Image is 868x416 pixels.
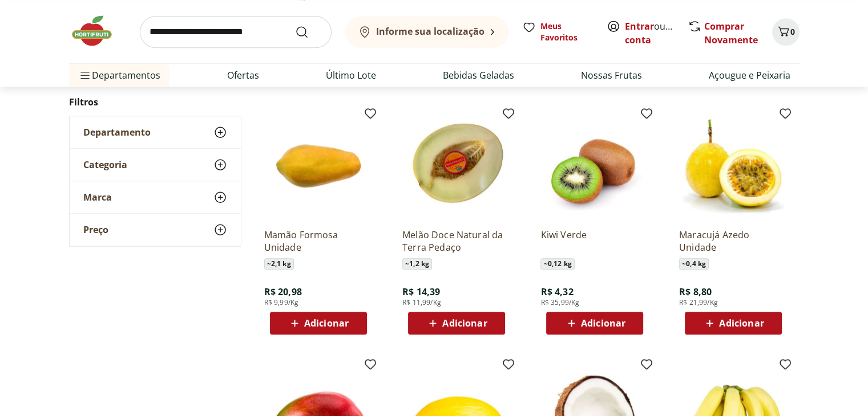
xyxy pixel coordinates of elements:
[402,286,440,298] span: R$ 14,39
[402,258,432,270] span: ~ 1,2 kg
[679,298,718,307] span: R$ 21,99/Kg
[70,214,241,246] button: Preço
[264,258,294,270] span: ~ 2,1 kg
[540,286,573,298] span: R$ 4,32
[295,25,322,39] button: Submit Search
[264,286,302,298] span: R$ 20,98
[625,19,676,47] span: ou
[540,258,574,270] span: ~ 0,12 kg
[581,319,625,328] span: Adicionar
[625,20,654,32] a: Entrar
[679,258,709,270] span: ~ 0,4 kg
[264,229,373,254] a: Mamão Formosa Unidade
[69,91,241,114] h2: Filtros
[83,225,108,236] span: Preço
[140,16,332,48] input: search
[679,286,712,298] span: R$ 8,80
[376,25,485,38] b: Informe sua localização
[709,68,790,82] a: Açougue e Peixaria
[264,298,299,307] span: R$ 9,99/Kg
[625,20,688,46] a: Criar conta
[402,229,511,254] a: Melão Doce Natural da Terra Pedaço
[227,68,259,82] a: Ofertas
[679,111,788,219] img: Maracujá Azedo Unidade
[443,68,514,82] a: Bebidas Geladas
[345,16,508,48] button: Informe sua localização
[408,312,505,335] button: Adicionar
[581,68,642,82] a: Nossas Frutas
[270,312,367,335] button: Adicionar
[540,21,593,43] span: Meus Favoritos
[719,319,764,328] span: Adicionar
[704,20,758,46] a: Comprar Novamente
[78,62,160,89] span: Departamentos
[70,182,241,214] button: Marca
[546,312,643,335] button: Adicionar
[679,229,788,254] a: Maracujá Azedo Unidade
[83,160,127,171] span: Categoria
[772,18,800,46] button: Carrinho
[540,229,649,254] a: Kiwi Verde
[442,319,487,328] span: Adicionar
[69,14,126,48] img: Hortifruti
[540,111,649,219] img: Kiwi Verde
[70,117,241,149] button: Departamento
[326,68,376,82] a: Último Lote
[83,192,112,203] span: Marca
[685,312,782,335] button: Adicionar
[304,319,349,328] span: Adicionar
[522,21,593,43] a: Meus Favoritos
[540,298,579,307] span: R$ 35,99/Kg
[78,62,92,89] button: Menu
[83,127,151,138] span: Departamento
[402,298,441,307] span: R$ 11,99/Kg
[790,26,795,37] span: 0
[264,111,373,219] img: Mamão Formosa Unidade
[402,111,511,219] img: Melão Doce Natural da Terra Pedaço
[70,149,241,181] button: Categoria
